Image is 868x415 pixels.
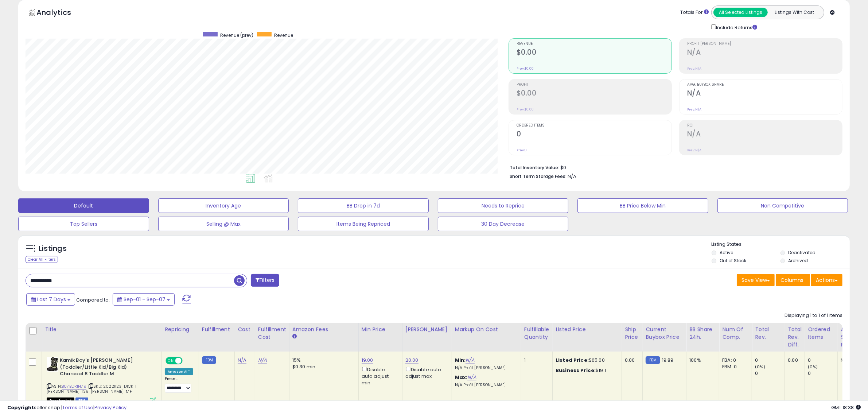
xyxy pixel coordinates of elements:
div: Num of Comp. [722,326,749,341]
div: 0.00 [788,357,799,364]
div: Repricing [165,326,196,333]
h5: Analytics [36,7,85,19]
b: Listed Price: [556,357,589,364]
div: 0 [755,357,785,364]
button: Save View [737,274,775,286]
small: Prev: $0.00 [517,107,534,112]
small: Prev: N/A [687,66,701,71]
img: 41kl62yBlEL._SL40_.jpg [47,357,58,372]
button: Non Competitive [717,198,848,213]
li: $0 [510,163,837,171]
button: Items Being Repriced [298,217,429,231]
button: BB Drop in 7d [298,198,429,213]
p: N/A Profit [PERSON_NAME] [455,383,515,388]
button: Last 7 Days [26,293,75,306]
span: ROI [687,124,842,128]
span: Sep-01 - Sep-07 [124,296,166,303]
div: Ordered Items [808,326,834,341]
small: Prev: 0 [517,148,527,152]
span: Revenue (prev) [220,32,253,38]
b: Kamik Boy's [PERSON_NAME] (Toddler/Little Kid/Big Kid) Charcoal 8 Toddler M [60,357,148,379]
div: $19.1 [556,367,616,374]
button: Filters [251,274,279,287]
div: Fulfillable Quantity [524,326,549,341]
small: (0%) [808,364,818,370]
h2: $0.00 [517,48,672,58]
a: Terms of Use [62,404,93,411]
button: Actions [811,274,842,286]
div: Ship Price [625,326,639,341]
div: ASIN: [47,357,156,403]
span: OFF [182,358,193,364]
span: Revenue [274,32,293,38]
span: ON [166,358,175,364]
div: Fulfillment [202,326,231,333]
button: All Selected Listings [713,8,768,17]
span: N/A [568,173,576,180]
div: Preset: [165,376,193,393]
div: 0 [755,370,785,377]
div: Min Price [362,326,399,333]
div: Amazon AI * [165,368,193,375]
div: Title [45,326,159,333]
div: 15% [292,357,353,364]
div: [PERSON_NAME] [405,326,449,333]
button: Needs to Reprice [438,198,569,213]
p: Listing States: [712,241,850,248]
div: BB Share 24h. [689,326,716,341]
div: 1 [524,357,547,364]
small: (0%) [755,364,765,370]
a: Privacy Policy [94,404,126,411]
span: Revenue [517,42,672,46]
h2: N/A [687,130,842,140]
div: Listed Price [556,326,619,333]
div: Displaying 1 to 1 of 1 items [785,312,842,319]
div: Clear All Filters [26,256,58,263]
button: Sep-01 - Sep-07 [113,293,175,306]
div: Amazon Fees [292,326,355,333]
b: Total Inventory Value: [510,164,559,171]
div: Total Rev. Diff. [788,326,802,349]
b: Business Price: [556,367,596,374]
button: Top Sellers [18,217,149,231]
small: Amazon Fees. [292,333,297,340]
div: $0.30 min [292,364,353,370]
div: $65.00 [556,357,616,364]
div: Avg Selling Price [841,326,867,349]
div: Cost [238,326,252,333]
span: 2025-09-15 18:38 GMT [831,404,861,411]
a: N/A [238,357,246,364]
th: The percentage added to the cost of goods (COGS) that forms the calculator for Min & Max prices. [452,323,521,352]
div: seller snap | | [7,404,126,411]
div: Current Buybox Price [646,326,683,341]
h2: 0 [517,130,672,140]
div: Markup on Cost [455,326,518,333]
button: Columns [776,274,810,286]
div: Total Rev. [755,326,782,341]
span: All listings that are unavailable for purchase on Amazon for any reason other than out-of-stock [47,397,74,404]
a: 19.00 [362,357,373,364]
button: BB Price Below Min [577,198,708,213]
span: | SKU: 20221123-DICK-1-[PERSON_NAME]-139-[PERSON_NAME]-MF [47,383,139,394]
h5: Listings [39,244,67,254]
div: 0.00 [625,357,637,364]
a: N/A [466,357,474,364]
label: Out of Stock [720,257,746,264]
div: Disable auto adjust min [362,365,397,386]
a: B07BDR1H79 [62,383,86,389]
span: Last 7 Days [37,296,66,303]
span: 19.89 [662,357,674,364]
div: FBM: 0 [722,364,746,370]
span: Compared to: [76,296,110,303]
button: 30 Day Decrease [438,217,569,231]
span: Ordered Items [517,124,672,128]
div: Disable auto adjust max [405,365,446,380]
div: Totals For [680,9,709,16]
button: Default [18,198,149,213]
small: Prev: N/A [687,148,701,152]
span: Avg. Buybox Share [687,83,842,87]
label: Active [720,249,733,256]
div: 0 [808,370,837,377]
button: Selling @ Max [158,217,289,231]
label: Deactivated [789,249,816,256]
